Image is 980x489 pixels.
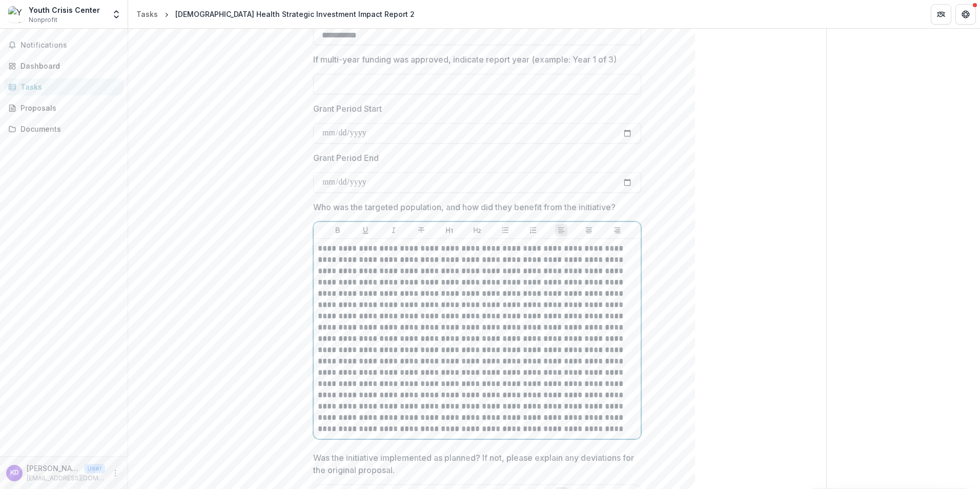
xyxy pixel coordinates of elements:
[387,224,400,236] button: Italicize
[136,9,158,19] div: Tasks
[109,4,124,25] button: Open entity switcher
[132,7,162,22] a: Tasks
[931,4,951,25] button: Partners
[27,474,105,483] p: [EMAIL_ADDRESS][DOMAIN_NAME]
[611,224,623,236] button: Align Right
[21,41,119,50] span: Notifications
[313,53,617,66] p: If multi-year funding was approved, indicate report year (example: Year 1 of 3)
[583,224,595,236] button: Align Center
[175,9,415,19] div: [DEMOGRAPHIC_DATA] Health Strategic Investment Impact Report 2
[21,124,115,134] div: Documents
[4,120,124,137] a: Documents
[555,224,567,236] button: Align Left
[955,4,976,25] button: Get Help
[527,224,539,236] button: Ordered List
[415,224,427,236] button: Strike
[499,224,512,236] button: Bullet List
[109,467,121,479] button: More
[4,57,124,74] a: Dashboard
[21,60,115,71] div: Dashboard
[332,224,344,236] button: Bold
[29,15,57,25] span: Nonprofit
[27,463,80,474] p: [PERSON_NAME]
[313,103,382,115] p: Grant Period Start
[132,7,419,22] nav: breadcrumb
[313,201,616,213] p: Who was the targeted population, and how did they benefit from the initiative?
[84,464,105,473] p: User
[471,224,483,236] button: Heading 2
[443,224,456,236] button: Heading 1
[21,81,115,92] div: Tasks
[359,224,372,236] button: Underline
[10,470,19,476] div: Kristen Dietzen
[313,152,379,164] p: Grant Period End
[29,5,100,15] div: Youth Crisis Center
[4,78,124,95] a: Tasks
[4,37,124,53] button: Notifications
[8,6,25,23] img: Youth Crisis Center
[21,103,115,113] div: Proposals
[313,452,635,476] p: Was the initiative implemented as planned? If not, please explain any deviations for the original...
[4,99,124,116] a: Proposals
